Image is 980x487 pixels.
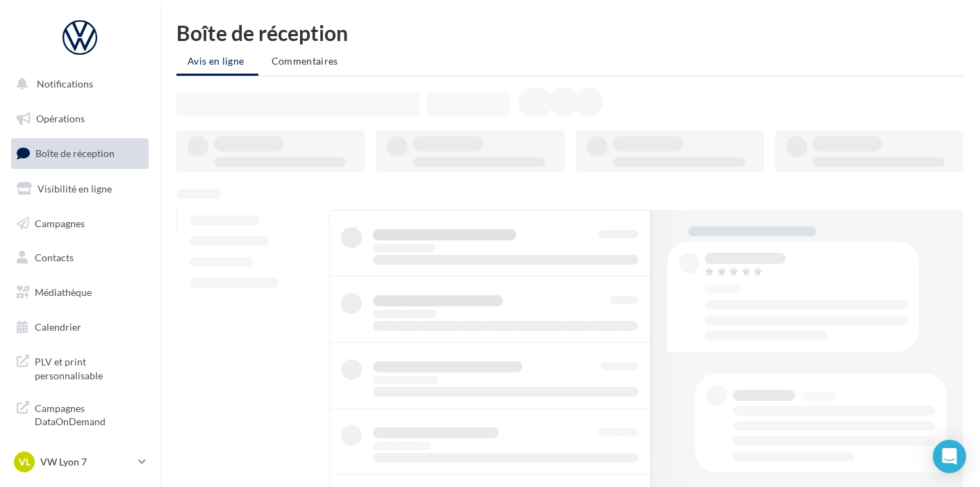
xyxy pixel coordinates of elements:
[272,55,338,67] span: Commentaires
[8,209,151,238] a: Campagnes
[176,22,963,43] div: Boîte de réception
[933,440,966,473] div: Open Intercom Messenger
[11,449,149,475] a: VL VW Lyon 7
[35,352,143,382] span: PLV et print personnalisable
[36,113,85,124] span: Opérations
[40,455,133,469] p: VW Lyon 7
[8,278,151,307] a: Médiathèque
[8,243,151,272] a: Contacts
[35,217,85,229] span: Campagnes
[8,104,151,133] a: Opérations
[19,455,31,469] span: VL
[35,286,92,298] span: Médiathèque
[35,251,74,263] span: Contacts
[37,78,93,90] span: Notifications
[8,313,151,342] a: Calendrier
[35,399,143,429] span: Campagnes DataOnDemand
[8,138,151,168] a: Boîte de réception
[35,321,81,333] span: Calendrier
[35,147,115,159] span: Boîte de réception
[8,174,151,204] a: Visibilité en ligne
[38,183,112,195] span: Visibilité en ligne
[8,69,146,99] button: Notifications
[8,393,151,434] a: Campagnes DataOnDemand
[8,347,151,388] a: PLV et print personnalisable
